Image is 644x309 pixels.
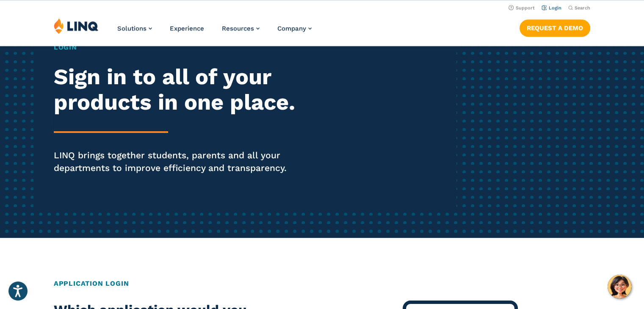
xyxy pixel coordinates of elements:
h2: Application Login [54,279,590,289]
span: Search [575,5,590,11]
button: Hello, have a question? Let’s chat. [608,275,631,298]
p: LINQ brings together students, parents and all your departments to improve efficiency and transpa... [54,149,302,174]
h1: Login [54,42,302,52]
a: Request a Demo [520,19,590,36]
h2: Sign in to all of your products in one place. [54,64,302,115]
a: Experience [170,25,204,32]
a: Resources [222,25,260,32]
nav: Primary Navigation [117,18,312,46]
span: Company [277,25,306,32]
a: Login [542,5,561,11]
a: Company [277,25,312,32]
span: Resources [222,25,254,32]
a: Solutions [117,25,152,32]
button: Open Search Bar [568,5,590,11]
img: LINQ | K‑12 Software [54,18,99,34]
a: Support [509,5,535,11]
span: Solutions [117,25,146,32]
nav: Button Navigation [520,18,590,36]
